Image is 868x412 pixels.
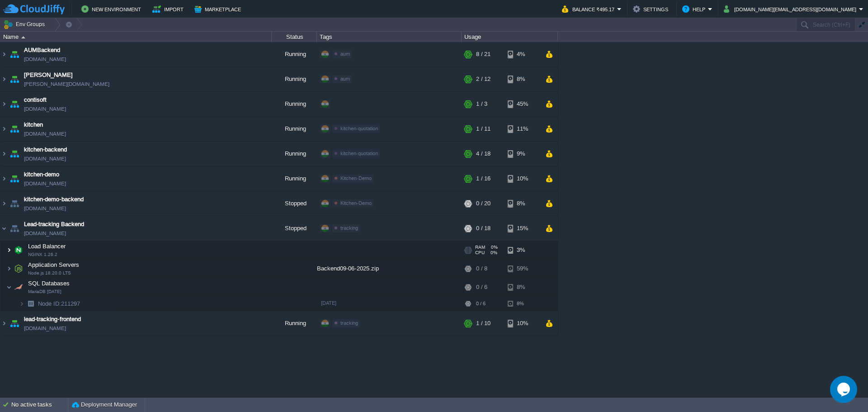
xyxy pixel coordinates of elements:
[37,300,81,308] span: 211297
[340,175,372,181] span: Kitchen-Demo
[12,260,25,278] img: AMDAwAAAACH5BAEAAAAALAAAAAABAAEAAAICRAEAOw==
[38,300,61,307] span: Node ID:
[0,92,8,116] img: AMDAwAAAACH5BAEAAAAALAAAAAABAAEAAAICRAEAOw==
[462,32,557,42] div: Usage
[24,195,84,204] a: kitchen-demo-backend
[508,260,537,278] div: 59%
[28,289,61,294] span: MariaDB [DATE]
[340,126,378,131] span: kitchen-quotation
[0,42,8,66] img: AMDAwAAAACH5BAEAAAAALAAAAAABAAEAAAICRAEAOw==
[24,71,73,80] a: [PERSON_NAME]
[830,376,859,403] iframe: chat widget
[24,324,66,333] a: [DOMAIN_NAME]
[476,42,491,66] div: 8 / 21
[19,297,24,311] img: AMDAwAAAACH5BAEAAAAALAAAAAABAAEAAAICRAEAOw==
[24,297,37,311] img: AMDAwAAAACH5BAEAAAAALAAAAAABAAEAAAICRAEAOw==
[12,241,25,259] img: AMDAwAAAACH5BAEAAAAALAAAAAABAAEAAAICRAEAOw==
[476,297,486,311] div: 0 / 6
[724,4,859,14] button: [DOMAIN_NAME][EMAIL_ADDRESS][DOMAIN_NAME]
[475,250,485,256] span: CPU
[3,18,48,31] button: Env Groups
[0,117,8,141] img: AMDAwAAAACH5BAEAAAAALAAAAAABAAEAAAICRAEAOw==
[272,42,317,66] div: Running
[24,204,66,213] a: [DOMAIN_NAME]
[340,200,372,206] span: Kitchen-Demo
[340,76,350,81] span: aum
[0,191,8,216] img: AMDAwAAAACH5BAEAAAAALAAAAAABAAEAAAICRAEAOw==
[27,243,67,250] a: Load BalancerNGINX 1.26.2
[21,36,25,38] img: AMDAwAAAACH5BAEAAAAALAAAAAABAAEAAAICRAEAOw==
[6,241,12,259] img: AMDAwAAAACH5BAEAAAAALAAAAAABAAEAAAICRAEAOw==
[476,67,491,91] div: 2 / 12
[8,142,21,166] img: AMDAwAAAACH5BAEAAAAALAAAAAABAAEAAAICRAEAOw==
[476,216,491,241] div: 0 / 18
[508,191,537,216] div: 8%
[508,241,537,259] div: 3%
[317,260,462,278] div: Backend09-06-2025.zip
[24,104,66,114] a: [DOMAIN_NAME]
[27,280,71,287] a: SQL DatabasesMariaDB [DATE]
[24,95,47,104] a: contisoft
[27,261,80,268] a: Application ServersNode.js 18.20.0 LTS
[72,400,137,409] button: Deployment Manager
[24,315,81,324] a: lead-tracking-frontend
[562,4,617,14] button: Balance ₹495.17
[340,320,358,326] span: tracking
[508,216,537,241] div: 15%
[508,117,537,141] div: 11%
[8,191,21,216] img: AMDAwAAAACH5BAEAAAAALAAAAAABAAEAAAICRAEAOw==
[272,216,317,241] div: Stopped
[272,191,317,216] div: Stopped
[682,4,708,14] button: Help
[0,311,8,336] img: AMDAwAAAACH5BAEAAAAALAAAAAABAAEAAAICRAEAOw==
[340,151,378,156] span: kitchen-quotation
[6,260,12,278] img: AMDAwAAAACH5BAEAAAAALAAAAAABAAEAAAICRAEAOw==
[24,145,67,154] span: kitchen-backend
[272,67,317,91] div: Running
[0,67,8,91] img: AMDAwAAAACH5BAEAAAAALAAAAAABAAEAAAICRAEAOw==
[508,142,537,166] div: 9%
[37,300,81,308] a: Node ID:211297
[508,311,537,336] div: 10%
[476,191,491,216] div: 0 / 20
[24,80,109,89] a: [PERSON_NAME][DOMAIN_NAME]
[6,278,12,296] img: AMDAwAAAACH5BAEAAAAALAAAAAABAAEAAAICRAEAOw==
[272,142,317,166] div: Running
[24,229,66,238] a: [DOMAIN_NAME]
[488,250,497,256] span: 0%
[489,245,498,250] span: 0%
[3,4,65,15] img: CloudJiffy
[476,142,491,166] div: 4 / 18
[8,92,21,116] img: AMDAwAAAACH5BAEAAAAALAAAAAABAAEAAAICRAEAOw==
[28,270,71,276] span: Node.js 18.20.0 LTS
[24,179,66,188] a: [DOMAIN_NAME]
[27,242,67,250] span: Load Balancer
[508,278,537,296] div: 8%
[152,4,186,14] button: Import
[317,32,461,42] div: Tags
[476,278,487,296] div: 0 / 6
[508,166,537,191] div: 10%
[476,117,491,141] div: 1 / 11
[475,245,485,250] span: RAM
[194,4,244,14] button: Marketplace
[24,170,59,179] a: kitchen-demo
[24,55,66,64] a: [DOMAIN_NAME]
[81,4,144,14] button: New Environment
[24,220,84,229] a: Lead-tracking Backend
[321,300,336,306] span: [DATE]
[27,261,80,269] span: Application Servers
[24,46,60,55] span: AUMBackend
[28,252,57,257] span: NGINX 1.26.2
[8,42,21,66] img: AMDAwAAAACH5BAEAAAAALAAAAAABAAEAAAICRAEAOw==
[24,129,66,138] a: [DOMAIN_NAME]
[508,92,537,116] div: 45%
[272,92,317,116] div: Running
[476,311,491,336] div: 1 / 10
[508,67,537,91] div: 8%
